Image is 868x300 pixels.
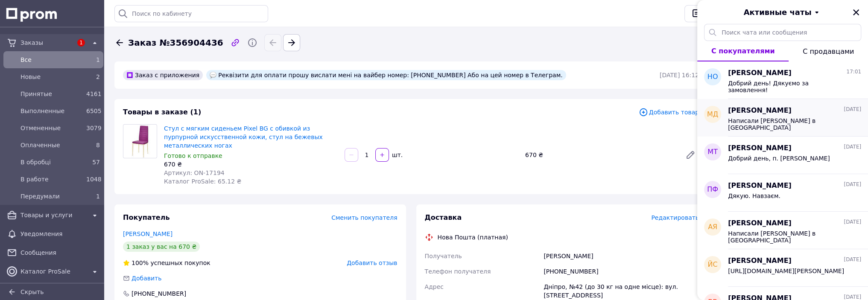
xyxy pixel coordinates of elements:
[697,61,868,99] button: НО[PERSON_NAME]17:01Добрий день! Дякуємо за замовлення!
[123,259,210,267] div: успешных покупок
[707,185,718,195] span: ПФ
[20,124,83,132] span: Отмененные
[123,230,172,237] a: [PERSON_NAME]
[20,230,100,238] span: Уведомления
[844,106,861,113] span: [DATE]
[77,39,85,47] span: 1
[96,73,100,80] span: 2
[707,72,718,82] span: НО
[164,160,338,169] div: 670 ₴
[425,268,491,275] span: Телефон получателя
[728,218,792,228] span: [PERSON_NAME]
[425,253,462,259] span: Получатель
[86,125,102,131] span: 3079
[707,260,717,270] span: ЙС
[704,24,861,41] input: Поиск чата или сообщения
[435,233,510,242] div: Нова Пошта (платная)
[132,259,149,266] span: 100%
[542,248,701,264] div: [PERSON_NAME]
[684,5,724,22] button: Чат
[728,68,792,78] span: [PERSON_NAME]
[123,242,200,252] div: 1 заказ у вас на 670 ₴
[20,38,73,47] span: Заказы
[164,178,241,185] span: Каталог ProSale: 65.12 ₴
[96,193,100,200] span: 1
[331,214,397,221] span: Сменить покупателя
[131,289,187,298] div: [PHONE_NUMBER]
[92,159,100,166] span: 57
[697,212,868,249] button: АЯ[PERSON_NAME][DATE]Написали [PERSON_NAME] в [GEOGRAPHIC_DATA]
[682,146,699,163] a: Редактировать
[844,181,861,188] span: [DATE]
[114,5,268,22] input: Поиск по кабинету
[20,192,83,201] span: Передумали
[728,80,849,93] span: Добрий день! Дякуємо за замовлення!
[132,275,161,282] span: Добавить
[728,192,780,199] span: Дякую. Навзаєм.
[20,248,100,257] span: Сообщения
[744,7,812,18] span: Активные чаты
[697,249,868,287] button: ЙС[PERSON_NAME][DATE][URL][DOMAIN_NAME][PERSON_NAME]
[210,72,216,79] img: :speech_balloon:
[128,37,223,49] span: Заказ №356904436
[20,267,86,276] span: Каталог ProSale
[789,41,868,61] button: С продавцами
[728,268,844,274] span: [URL][DOMAIN_NAME][PERSON_NAME]
[425,283,444,290] span: Адрес
[390,151,403,159] div: шт.
[20,55,83,64] span: Все
[728,106,792,116] span: [PERSON_NAME]
[20,158,83,166] span: В обробці
[164,169,225,176] span: Артикул: ON-17194
[697,41,789,61] button: С покупателями
[721,7,844,18] button: Активные чаты
[711,47,775,55] span: С покупателями
[846,68,861,76] span: 17:01
[707,110,718,119] span: МД
[728,117,849,131] span: Написали [PERSON_NAME] в [GEOGRAPHIC_DATA]
[803,47,854,55] span: С продавцами
[707,147,718,157] span: МТ
[20,107,83,115] span: Выполненные
[660,72,699,79] time: [DATE] 16:12
[542,264,701,279] div: [PHONE_NUMBER]
[123,213,170,221] span: Покупатель
[697,137,868,174] button: МТ[PERSON_NAME][DATE]Добрий день, п. [PERSON_NAME]
[20,90,83,98] span: Принятые
[639,108,699,117] span: Добавить товар
[20,175,83,183] span: В работе
[96,56,100,63] span: 1
[123,70,203,80] div: Заказ с приложения
[697,99,868,137] button: МД[PERSON_NAME][DATE]Написали [PERSON_NAME] в [GEOGRAPHIC_DATA]
[123,108,201,116] span: Товары в заказе (1)
[20,211,86,219] span: Товары и услуги
[20,73,83,81] span: Новые
[20,288,44,295] span: Скрыть
[708,222,717,232] span: АЯ
[697,174,868,212] button: ПФ[PERSON_NAME][DATE]Дякую. Навзаєм.
[86,108,102,114] span: 6505
[206,70,566,80] div: Реквізити для оплати прошу вислати мені на вайбер номер: [PHONE_NUMBER] Або на цей номер в Телеграм.
[851,7,861,17] button: Закрыть
[728,155,830,162] span: Добрий день, п. [PERSON_NAME]
[651,214,699,221] span: Редактировать
[20,141,83,149] span: Оплаченные
[728,256,792,266] span: [PERSON_NAME]
[522,149,678,161] div: 670 ₴
[425,213,462,221] span: Доставка
[164,125,323,149] a: Стул с мягким сиденьем Pixel BG с обивкой из пурпурной искусственной кожи, стул на бежевых металл...
[844,218,861,226] span: [DATE]
[129,125,152,158] img: Стул с мягким сиденьем Pixel BG с обивкой из пурпурной искусственной кожи, стул на бежевых металл...
[347,259,397,266] span: Добавить отзыв
[86,90,102,97] span: 4161
[728,143,792,153] span: [PERSON_NAME]
[96,142,100,149] span: 8
[728,230,849,244] span: Написали [PERSON_NAME] в [GEOGRAPHIC_DATA]
[86,176,102,183] span: 1048
[844,143,861,151] span: [DATE]
[164,152,222,159] span: Готово к отправке
[844,256,861,263] span: [DATE]
[728,181,792,191] span: [PERSON_NAME]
